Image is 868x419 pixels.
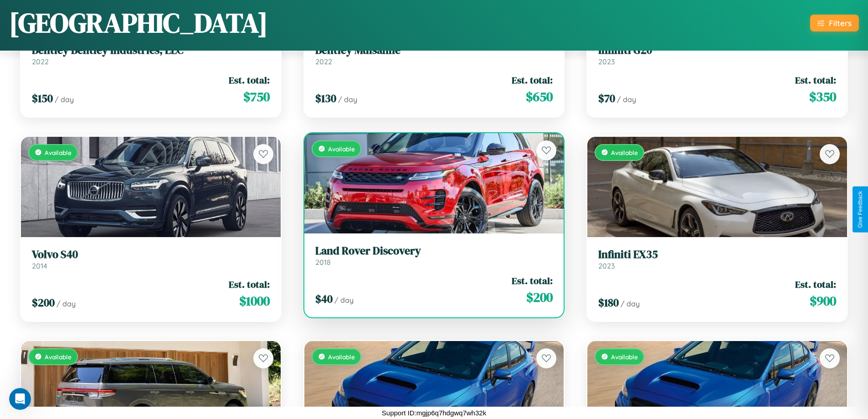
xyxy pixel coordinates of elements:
[32,248,270,261] h3: Volvo S40
[229,278,270,291] span: Est. total:
[810,292,836,310] span: $ 900
[315,44,553,66] a: Bentley Mulsanne2022
[334,295,354,305] span: / day
[32,44,270,66] a: Bentley Bentley Industries, LLC2022
[315,91,336,106] span: $ 130
[243,88,270,106] span: $ 750
[617,95,636,104] span: / day
[512,73,553,87] span: Est. total:
[45,149,72,156] span: Available
[32,295,55,310] span: $ 200
[795,73,836,87] span: Est. total:
[598,44,836,66] a: Infiniti G202023
[611,149,638,156] span: Available
[32,248,270,270] a: Volvo S402014
[315,44,553,57] h3: Bentley Mulsanne
[598,57,615,66] span: 2023
[229,73,270,87] span: Est. total:
[382,407,486,419] p: Support ID: mgjp6q7hdgwq7wh32k
[598,261,615,270] span: 2023
[32,91,53,106] span: $ 150
[338,95,357,104] span: / day
[857,191,863,228] div: Give Feedback
[9,4,268,41] h1: [GEOGRAPHIC_DATA]
[598,295,619,310] span: $ 180
[598,248,836,270] a: Infiniti EX352023
[315,291,333,306] span: $ 40
[315,258,331,267] span: 2018
[32,57,49,66] span: 2022
[315,57,332,66] span: 2022
[315,244,553,267] a: Land Rover Discovery2018
[829,18,852,28] div: Filters
[32,261,47,270] span: 2014
[611,353,638,361] span: Available
[55,95,74,104] span: / day
[598,44,836,57] h3: Infiniti G20
[315,244,553,258] h3: Land Rover Discovery
[526,288,553,306] span: $ 200
[328,145,355,153] span: Available
[328,353,355,361] span: Available
[526,88,553,106] span: $ 650
[598,91,615,106] span: $ 70
[512,274,553,287] span: Est. total:
[239,292,270,310] span: $ 1000
[32,44,270,57] h3: Bentley Bentley Industries, LLC
[56,299,76,308] span: / day
[598,248,836,261] h3: Infiniti EX35
[795,278,836,291] span: Est. total:
[809,88,836,106] span: $ 350
[810,15,859,31] button: Filters
[45,353,72,361] span: Available
[9,388,31,410] iframe: Intercom live chat
[621,299,640,308] span: / day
